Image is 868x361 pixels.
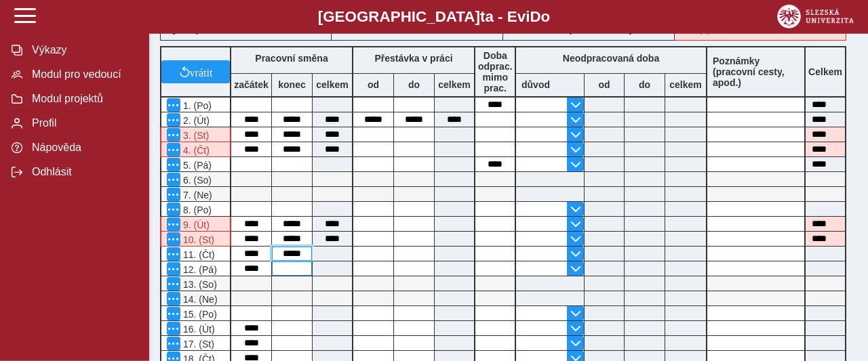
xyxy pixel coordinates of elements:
button: Menu [167,292,180,305]
span: 7. (Ne) [180,190,212,200]
button: Menu [167,277,180,291]
b: od [353,79,393,90]
button: Menu [167,307,180,320]
span: Výkazy [28,44,138,56]
b: [GEOGRAPHIC_DATA] a - Evi [41,8,827,26]
div: Po 6 hodinách nepřetržité práce je nutná přestávka v práci na jídlo a oddech v trvání nejméně 30 ... [160,232,231,247]
span: 10. (St) [180,234,214,245]
span: 12. (Pá) [180,264,217,275]
span: Modul pro vedoucí [28,68,138,81]
b: do [394,79,434,90]
span: 3. (St) [180,130,209,141]
b: Celkem [808,66,842,77]
button: Menu [167,113,180,127]
div: Po 6 hodinách nepřetržité práce je nutná přestávka v práci na jídlo a oddech v trvání nejméně 30 ... [160,217,231,232]
button: Menu [167,128,180,142]
button: Menu [167,188,180,201]
button: Menu [167,98,180,112]
b: důvod [521,79,550,90]
button: Menu [167,203,180,216]
b: do [625,79,665,90]
button: Menu [167,143,180,156]
b: celkem [435,79,474,90]
button: Menu [167,158,180,171]
span: 14. (Ne) [180,294,218,305]
button: Menu [167,247,180,261]
img: logo_web_su.png [777,5,854,28]
button: Menu [167,232,180,246]
span: vrátit [190,66,213,77]
span: 11. (Čt) [180,249,215,260]
span: o [541,8,551,25]
span: Odhlásit [28,166,138,178]
button: Menu [167,262,180,276]
button: Menu [167,337,180,350]
button: Menu [167,173,180,186]
b: celkem [665,79,706,90]
span: 17. (St) [180,339,214,349]
span: 6. (So) [180,175,212,186]
span: 13. (So) [180,279,217,290]
div: Po 6 hodinách nepřetržité práce je nutná přestávka v práci na jídlo a oddech v trvání nejméně 30 ... [160,142,231,157]
span: 15. (Po) [180,309,217,320]
span: 9. (Út) [180,219,210,230]
span: Profil [28,117,138,129]
span: 5. (Pá) [180,160,212,171]
b: Pracovní směna [255,53,328,64]
b: celkem [313,79,352,90]
b: začátek [231,79,271,90]
span: D [530,8,540,25]
b: konec [272,79,312,90]
span: Modul projektů [28,93,138,105]
button: Menu [167,217,180,231]
div: Po 6 hodinách nepřetržité práce je nutná přestávka v práci na jídlo a oddech v trvání nejméně 30 ... [160,127,231,142]
button: Menu [167,322,180,335]
b: Přestávka v práci [374,53,452,64]
span: Nápověda [28,142,138,154]
b: od [585,79,624,90]
button: vrátit [161,60,230,83]
b: Poznámky (pracovní cesty, apod.) [707,56,804,88]
span: 16. (Út) [180,324,215,335]
span: 4. (Čt) [180,145,210,156]
span: t [480,8,485,25]
span: 8. (Po) [180,205,212,215]
b: Doba odprac. mimo prac. [478,50,513,93]
b: Neodpracovaná doba [563,53,659,64]
span: 2. (Út) [180,115,210,126]
span: 1. (Po) [180,100,212,111]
